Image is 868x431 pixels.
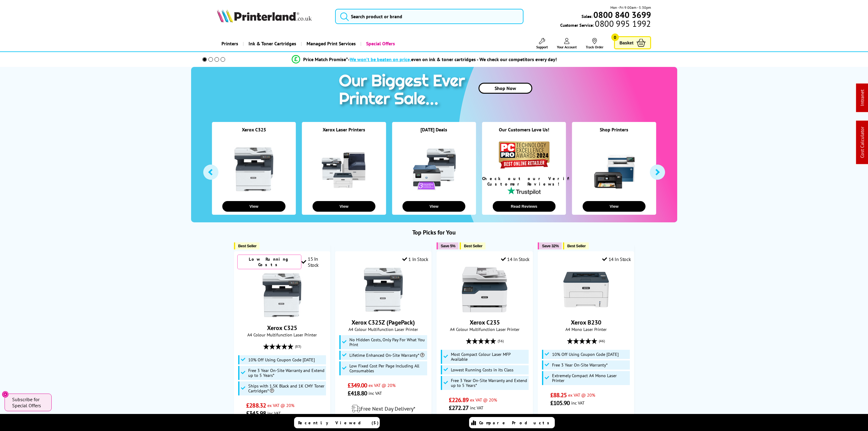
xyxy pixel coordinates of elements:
[482,127,566,140] div: Our Customers Love Us!
[336,67,471,115] img: printer sale
[542,244,559,248] span: Save 32%
[249,36,296,51] span: Ink & Toner Cartridges
[552,363,608,367] span: Free 3 Year On-Site Warranty*
[295,341,301,352] span: (83)
[267,410,281,416] span: inc VAT
[560,21,651,28] span: Customer Service:
[294,417,380,428] a: Recently Viewed (5)
[541,326,631,332] span: A4 Mono Laser Printer
[859,127,865,158] a: Cost Calculator
[361,267,406,312] img: Xerox C325Z (PagePack)
[567,244,586,248] span: Best Seller
[242,127,266,133] a: Xerox C325
[536,45,548,49] span: Support
[2,391,9,398] button: Close
[582,13,592,19] span: Sales:
[583,201,646,212] button: View
[352,318,415,326] a: Xerox C325Z (PagePack)
[482,176,566,187] div: Check out our Verified Customer Reviews!
[348,56,557,62] div: - even on ink & toner cartridges - We check our competitors every day!
[403,201,465,212] button: View
[360,36,400,51] a: Special Offers
[470,318,500,326] a: Xerox C235
[557,38,577,49] a: Your Account
[449,404,468,412] span: £272.27
[392,127,476,140] div: [DATE] Deals
[594,21,651,26] span: 0800 995 1992
[614,36,651,49] a: Basket 0
[552,373,628,383] span: Extremely Compact A4 Mono Laser Printer
[449,396,468,404] span: £226.89
[338,400,428,417] div: modal_delivery
[451,352,527,362] span: Most Compact Colour Laser MFP Available
[437,242,458,249] button: Save 5%
[238,244,257,248] span: Best Seller
[538,242,562,249] button: Save 32%
[335,9,523,24] input: Search product or brand
[243,36,301,51] a: Ink & Toner Cartridges
[479,83,532,94] a: Shop Now
[593,9,651,20] b: 0800 840 3699
[348,381,367,389] span: £349.00
[541,410,631,427] div: modal_delivery
[369,382,396,388] span: ex VAT @ 20%
[267,324,297,332] a: Xerox C325
[563,308,609,314] a: Xerox B230
[312,201,375,212] button: View
[323,127,365,133] a: Xerox Laser Printers
[248,357,315,362] span: 10% Off Using Coupon Code [DATE]
[550,399,570,407] span: £105.90
[441,244,455,248] span: Save 5%
[563,242,589,249] button: Best Seller
[217,36,243,51] a: Printers
[592,12,651,18] a: 0800 840 3699
[602,256,631,262] div: 14 In Stock
[217,9,328,24] a: Printerland Logo
[572,127,656,140] div: Shop Printers
[237,332,327,338] span: A4 Colour Multifunction Laser Printer
[222,201,285,212] button: View
[246,401,266,409] span: £288.32
[464,244,482,248] span: Best Seller
[470,397,497,403] span: ex VAT @ 20%
[349,337,426,347] span: No Hidden Costs, Only Pay For What You Print
[267,402,294,408] span: ex VAT @ 20%
[259,313,305,319] a: Xerox C325
[462,308,507,314] a: Xerox C235
[361,308,406,314] a: Xerox C325Z (PagePack)
[234,242,260,249] button: Best Seller
[440,326,530,332] span: A4 Colour Multifunction Laser Printer
[610,5,651,10] span: Mon - Fri 9:00am - 5:30pm
[550,391,567,399] span: £88.25
[469,417,555,428] a: Compare Products
[479,420,553,426] span: Compare Products
[194,54,655,65] li: modal_Promise
[402,256,428,262] div: 1 In Stock
[451,367,513,372] span: Lowest Running Costs in its Class
[619,39,633,47] span: Basket
[217,9,312,23] img: Printerland Logo
[451,378,527,388] span: Free 3 Year On-Site Warranty and Extend up to 5 Years*
[301,36,360,51] a: Managed Print Services
[369,390,382,396] span: inc VAT
[248,368,324,378] span: Free 3 Year On-Site Warranty and Extend up to 5 Years*
[599,335,605,347] span: (46)
[571,318,601,326] a: Xerox B230
[568,392,595,398] span: ex VAT @ 20%
[462,267,507,312] img: Xerox C235
[237,255,302,269] div: Low Running Costs
[246,409,266,417] span: £345.98
[460,242,485,249] button: Best Seller
[470,405,483,411] span: inc VAT
[301,256,327,268] div: 15 In Stock
[552,352,619,357] span: 10% Off Using Coupon Code [DATE]
[349,353,424,358] span: Lifetime Enhanced On-Site Warranty*
[350,56,411,62] span: We won’t be beaten on price,
[303,56,348,62] span: Price Match Promise*
[12,396,46,408] span: Subscribe for Special Offers
[536,38,548,49] a: Support
[492,201,555,212] button: Read Reviews
[586,38,603,49] a: Track Order
[501,256,530,262] div: 14 In Stock
[349,363,426,373] span: Low Fixed Cost Per Page Including All Consumables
